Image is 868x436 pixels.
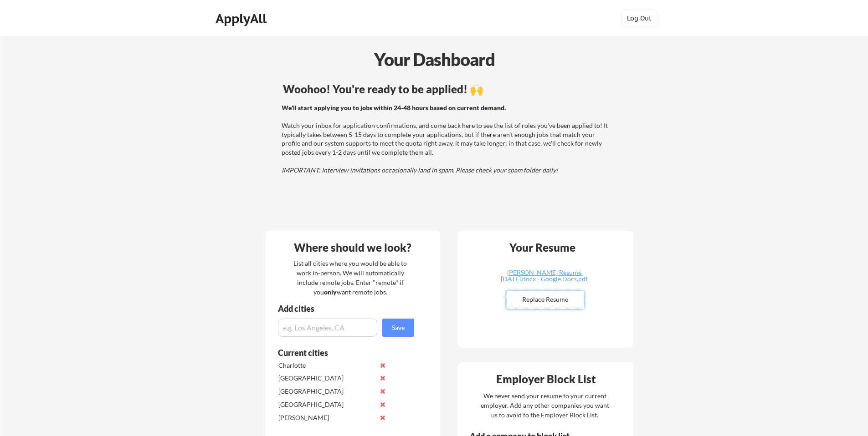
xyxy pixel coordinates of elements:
button: Log Out [621,9,657,27]
div: Current cities [278,349,404,357]
em: IMPORTANT: Interview invitations occasionally land in spam. Please check your spam folder daily! [282,166,558,174]
div: Charlotte [278,361,375,370]
div: ApplyAll [216,11,269,26]
div: [GEOGRAPHIC_DATA] [278,400,375,409]
div: Watch your inbox for application confirmations, and come back here to see the list of roles you'v... [282,103,610,175]
a: [PERSON_NAME] Resume [DATE].docx - Google Docs.pdf [490,269,598,284]
strong: We'll start applying you to jobs within 24-48 hours based on current demand. [282,104,506,112]
div: Your Resume [497,242,587,253]
div: Where should we look? [268,242,437,253]
input: e.g. Los Angeles, CA [278,319,377,337]
button: Save [382,319,414,337]
div: [PERSON_NAME] Resume [DATE].docx - Google Docs.pdf [490,269,598,282]
div: Add cities [278,304,416,313]
div: [PERSON_NAME] [278,413,375,422]
div: [GEOGRAPHIC_DATA] [278,374,375,383]
div: Your Dashboard [1,46,868,72]
div: List all cities where you would be able to work in-person. We will automatically include remote j... [288,259,413,297]
div: Employer Block List [461,374,631,385]
div: [GEOGRAPHIC_DATA] [278,387,375,396]
div: Woohoo! You're ready to be applied! 🙌 [283,84,611,95]
div: We never send your resume to your current employer. Add any other companies you want us to avoid ... [480,391,610,420]
strong: only [324,288,337,296]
